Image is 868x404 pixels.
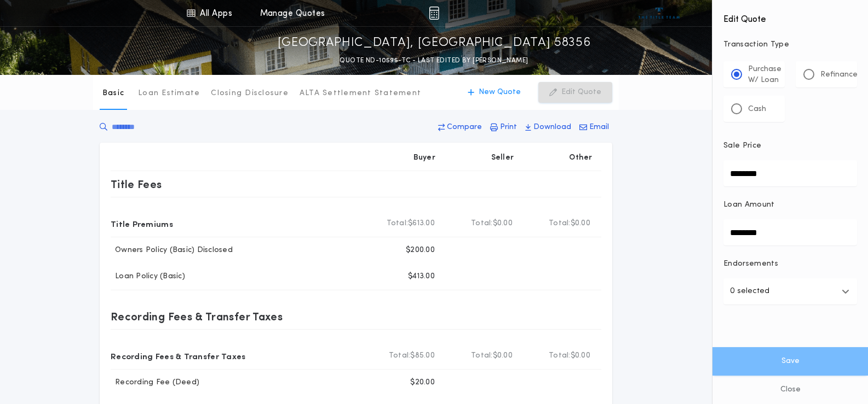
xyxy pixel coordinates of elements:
[500,122,517,133] p: Print
[571,218,590,229] span: $0.00
[748,104,766,115] p: Cash
[589,122,609,133] p: Email
[491,153,514,163] p: Seller
[723,7,857,26] h4: Edit Quote
[487,118,520,137] button: Print
[571,350,590,361] span: $0.00
[447,122,482,133] p: Compare
[111,308,283,325] p: Recording Fees & Transfer Taxes
[712,376,868,404] button: Close
[723,140,761,151] p: Sale Price
[408,218,435,229] span: $613.00
[413,153,435,163] p: Buyer
[111,215,173,232] p: Title Premiums
[111,271,185,282] p: Loan Policy (Basic)
[723,200,775,210] p: Loan Amount
[493,350,513,361] span: $0.00
[576,118,612,137] button: Email
[479,87,521,98] p: New Quote
[389,350,411,361] b: Total:
[300,88,421,99] p: ALTA Settlement Statement
[408,271,435,282] p: $413.00
[723,278,857,305] button: 0 selected
[723,39,857,50] p: Transaction Type
[493,218,513,229] span: $0.00
[429,7,439,20] img: img
[211,88,289,99] p: Closing Disclosure
[138,88,200,99] p: Loan Estimate
[410,377,435,388] p: $20.00
[570,153,593,163] p: Other
[102,88,124,99] p: Basic
[111,347,246,365] p: Recording Fees & Transfer Taxes
[111,175,162,193] p: Title Fees
[111,245,233,256] p: Owners Policy (Basic) Disclosed
[549,218,571,229] b: Total:
[410,350,435,361] span: $85.00
[471,350,493,361] b: Total:
[457,82,532,103] button: New Quote
[538,82,612,103] button: Edit Quote
[549,350,571,361] b: Total:
[533,122,571,133] p: Download
[561,87,601,98] p: Edit Quote
[712,347,868,376] button: Save
[278,34,591,52] p: [GEOGRAPHIC_DATA], [GEOGRAPHIC_DATA] 58356
[471,218,493,229] b: Total:
[406,245,435,256] p: $200.00
[820,69,858,80] p: Refinance
[723,259,857,270] p: Endorsements
[723,219,857,245] input: Loan Amount
[730,285,769,298] p: 0 selected
[723,160,857,186] input: Sale Price
[522,118,574,137] button: Download
[387,218,409,229] b: Total:
[639,8,680,19] img: vs-icon
[435,118,485,137] button: Compare
[111,377,199,388] p: Recording Fee (Deed)
[748,64,781,86] p: Purchase W/ Loan
[340,55,528,66] p: QUOTE ND-10595-TC - LAST EDITED BY [PERSON_NAME]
